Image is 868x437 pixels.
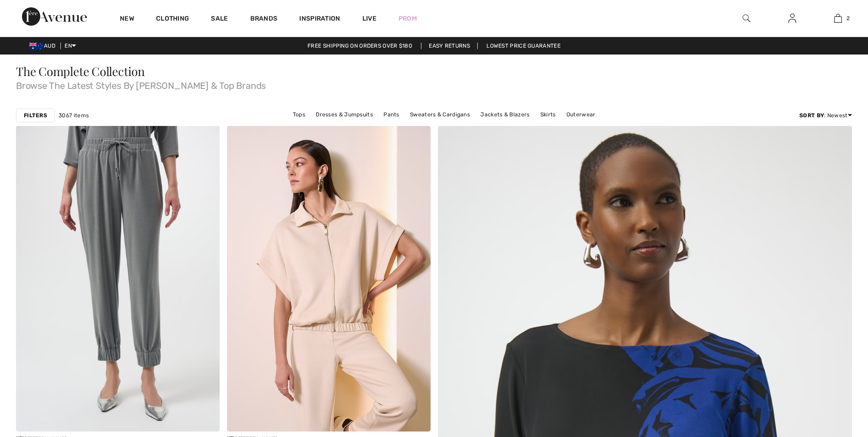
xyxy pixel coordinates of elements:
div: : Newest [799,111,852,120]
a: Dresses & Jumpsuits [311,109,377,120]
a: Live [362,14,377,23]
a: Sweaters & Cardigans [405,109,474,120]
span: 2 [846,14,850,22]
img: Casual Ankle-Length Joggers Style 254079. Grey melange [16,126,220,432]
span: The Complete Collection [16,63,145,79]
img: search the website [743,13,750,24]
iframe: Opens a widget where you can chat to one of our agents [810,368,859,391]
strong: Filters [24,111,47,120]
a: New [120,15,134,24]
a: Brands [250,15,278,24]
a: Sale [211,15,228,24]
a: Free shipping on orders over $180 [300,43,420,49]
img: Australian Dollar [29,43,44,50]
strong: Sort By [799,112,824,119]
a: Lowest Price Guarantee [479,43,568,49]
span: Browse The Latest Styles By [PERSON_NAME] & Top Brands [16,77,852,90]
span: Inspiration [299,15,340,24]
span: 3067 items [59,111,89,120]
img: 1ère Avenue [22,7,87,26]
span: EN [65,43,76,49]
a: Pants [379,109,404,120]
a: Prom [399,14,417,23]
a: Skirts [536,109,561,120]
a: Jackets & Blazers [476,109,534,120]
a: Outerwear [562,109,600,120]
a: Tops [288,109,310,120]
img: My Bag [834,13,842,24]
a: 2 [815,13,860,24]
img: Casual Zip-Up Jacket Style 254145. Black [227,126,431,432]
a: Clothing [156,15,189,24]
img: My Info [788,13,796,24]
span: AUD [29,43,59,49]
a: Sign In [781,13,803,24]
a: Easy Returns [421,43,478,49]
